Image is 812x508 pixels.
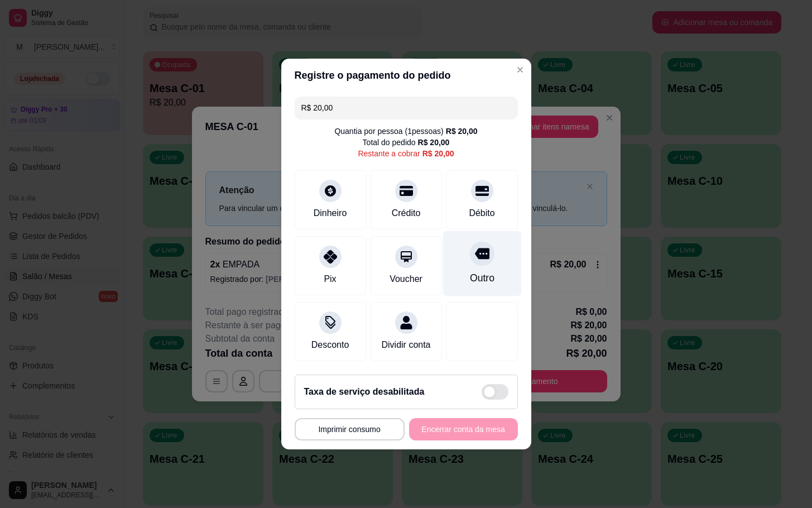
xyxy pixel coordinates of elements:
[358,148,454,159] div: Restante a cobrar
[295,418,405,440] button: Imprimir consumo
[314,207,347,220] div: Dinheiro
[469,207,494,220] div: Débito
[281,59,531,92] header: Registre o pagamento do pedido
[381,338,430,352] div: Dividir conta
[511,61,529,79] button: Close
[324,272,336,286] div: Pix
[446,126,478,137] div: R$ 20,00
[418,137,450,148] div: R$ 20,00
[304,385,425,399] h2: Taxa de serviço desabilitada
[301,97,511,119] input: Ex.: hambúrguer de cordeiro
[422,148,454,159] div: R$ 20,00
[469,271,494,285] div: Outro
[363,137,450,148] div: Total do pedido
[390,272,422,286] div: Voucher
[392,207,421,220] div: Crédito
[334,126,477,137] div: Quantia por pessoa ( 1 pessoas)
[311,338,349,352] div: Desconto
